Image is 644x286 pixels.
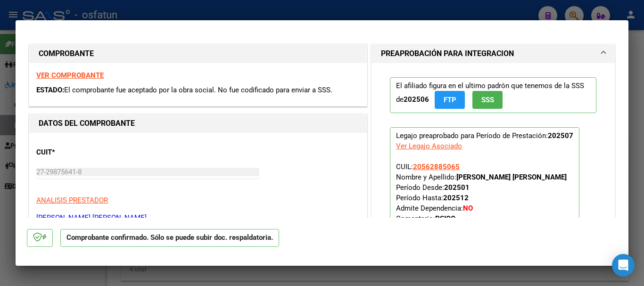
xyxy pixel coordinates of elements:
[39,49,94,58] strong: COMPROBANTE
[396,214,455,223] span: Comentario:
[36,71,104,80] a: VER COMPROBANTE
[435,91,465,108] button: FTP
[612,254,635,277] div: Open Intercom Messenger
[396,141,462,151] div: Ver Legajo Asociado
[381,48,514,59] h1: PREAPROBACIÓN PARA INTEGRACION
[36,86,64,94] span: ESTADO:
[39,119,135,128] strong: DATOS DEL COMPROBANTE
[481,96,494,105] span: SSS
[60,229,279,247] p: Comprobante confirmado. Sólo se puede subir doc. respaldatoria.
[435,214,455,223] strong: PSICO
[36,147,133,158] p: CUIT
[372,63,615,249] div: PREAPROBACIÓN PARA INTEGRACION
[390,127,579,228] p: Legajo preaprobado para Período de Prestación:
[404,95,429,104] strong: 202506
[444,96,456,105] span: FTP
[444,183,470,192] strong: 202501
[463,204,473,212] strong: NO
[372,44,615,63] mat-expansion-panel-header: PREAPROBACIÓN PARA INTEGRACION
[390,77,596,113] p: El afiliado figura en el ultimo padrón que tenemos de la SSS de
[64,86,332,94] span: El comprobante fue aceptado por la obra social. No fue codificado para enviar a SSS.
[36,196,108,204] span: ANALISIS PRESTADOR
[36,212,360,223] p: [PERSON_NAME] [PERSON_NAME]
[548,131,573,140] strong: 202507
[456,173,567,181] strong: [PERSON_NAME] [PERSON_NAME]
[396,163,567,223] span: CUIL: Nombre y Apellido: Período Desde: Período Hasta: Admite Dependencia:
[472,91,503,108] button: SSS
[413,163,460,171] span: 20562885065
[443,194,469,202] strong: 202512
